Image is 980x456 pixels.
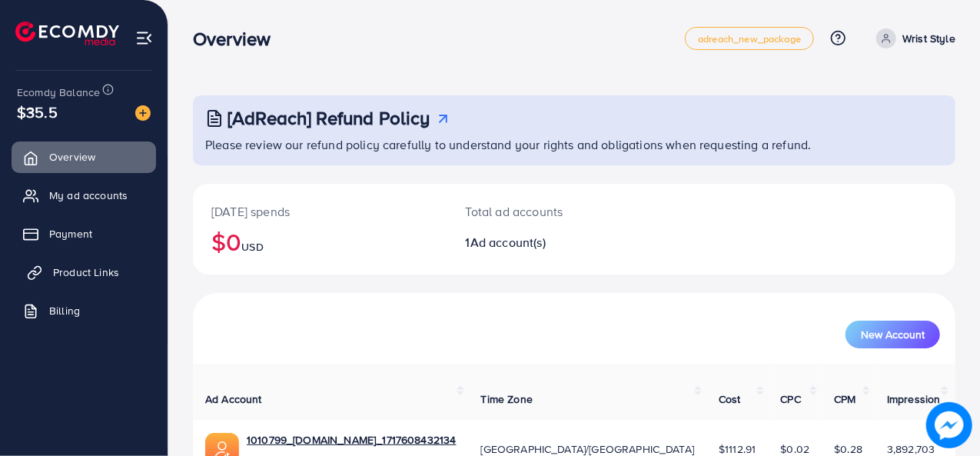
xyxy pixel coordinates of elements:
[53,265,119,280] span: Product Links
[15,22,119,45] img: logo
[211,227,429,256] h2: $0
[228,107,430,129] h3: [AdReach] Refund Policy
[241,239,263,255] span: USD
[481,391,533,407] span: Time Zone
[211,202,429,221] p: [DATE] spends
[49,226,92,241] span: Payment
[205,391,262,407] span: Ad Account
[887,391,941,407] span: Impression
[719,391,741,407] span: Cost
[845,321,940,348] button: New Account
[861,329,925,340] span: New Account
[205,135,946,154] p: Please review our refund policy carefully to understand your rights and obligations when requesti...
[781,391,801,407] span: CPC
[49,149,95,165] span: Overview
[870,28,955,48] a: Wrist Style
[135,105,151,121] img: image
[927,403,972,448] img: image
[49,188,128,203] span: My ad accounts
[12,180,156,211] a: My ad accounts
[12,218,156,249] a: Payment
[17,85,100,100] span: Ecomdy Balance
[193,28,283,50] h3: Overview
[466,235,620,250] h2: 1
[12,141,156,172] a: Overview
[685,27,814,50] a: adreach_new_package
[135,29,153,47] img: menu
[902,29,955,48] p: Wrist Style
[698,34,801,44] span: adreach_new_package
[834,391,855,407] span: CPM
[12,295,156,326] a: Billing
[247,432,457,448] a: 1010799_[DOMAIN_NAME]_1717608432134
[470,234,546,251] span: Ad account(s)
[17,101,58,123] span: $35.5
[49,303,80,318] span: Billing
[466,202,620,221] p: Total ad accounts
[12,257,156,288] a: Product Links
